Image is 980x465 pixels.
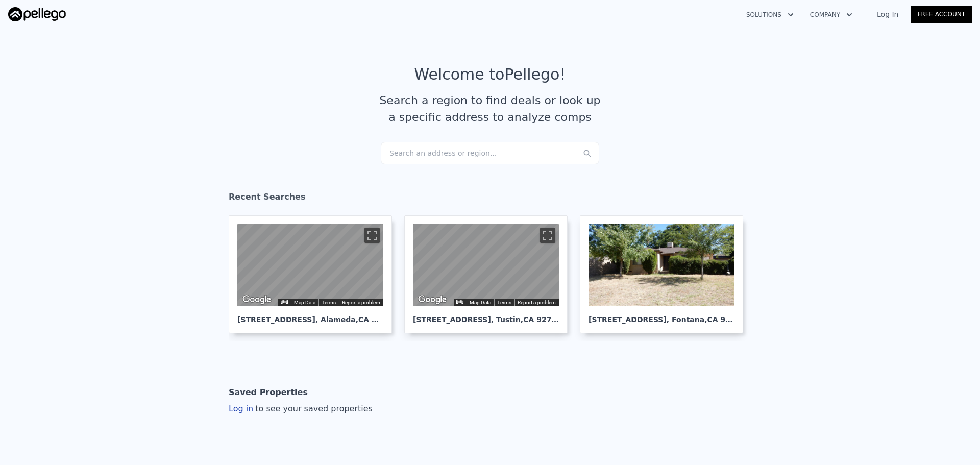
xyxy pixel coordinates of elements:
[456,300,463,304] button: Keyboard shortcuts
[413,224,559,306] div: Map
[415,293,449,306] a: Open this area in Google Maps (opens a new window)
[540,228,555,243] button: Toggle fullscreen view
[229,183,751,215] div: Recent Searches
[237,306,383,325] div: [STREET_ADDRESS] , Alameda
[229,382,308,403] div: Saved Properties
[342,300,380,305] a: Report a problem
[240,293,274,306] a: Open this area in Google Maps (opens a new window)
[237,224,383,306] div: Map
[240,293,274,306] img: Google
[281,300,288,304] button: Keyboard shortcuts
[376,92,604,126] div: Search a region to find deals or look up a specific address to analyze comps
[413,306,559,325] div: [STREET_ADDRESS] , Tustin
[404,215,576,333] a: Map [STREET_ADDRESS], Tustin,CA 92782
[738,6,802,24] button: Solutions
[589,306,734,325] div: [STREET_ADDRESS] , Fontana
[413,224,559,306] div: Street View
[381,142,599,164] div: Search an address or region...
[802,6,861,24] button: Company
[356,315,397,324] span: , CA 94501
[253,404,373,413] span: to see your saved properties
[865,9,911,19] a: Log In
[518,300,556,305] a: Report a problem
[415,293,449,306] img: Google
[414,65,566,84] div: Welcome to Pellego !
[470,299,491,306] button: Map Data
[580,215,751,333] a: [STREET_ADDRESS], Fontana,CA 92335
[237,224,383,306] div: Street View
[704,315,745,324] span: , CA 92335
[294,299,315,306] button: Map Data
[322,300,336,305] a: Terms (opens in new tab)
[229,403,373,415] div: Log in
[8,7,66,21] img: Pellego
[497,300,511,305] a: Terms (opens in new tab)
[911,6,972,23] a: Free Account
[521,315,561,324] span: , CA 92782
[229,215,400,333] a: Map [STREET_ADDRESS], Alameda,CA 94501
[364,228,380,243] button: Toggle fullscreen view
